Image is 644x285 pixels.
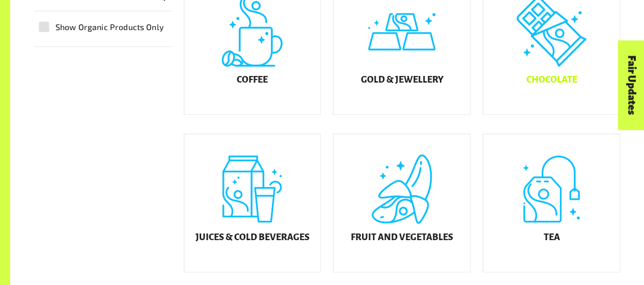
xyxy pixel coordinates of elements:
[526,75,577,85] h5: Chocolate
[237,75,268,85] h5: Coffee
[184,134,321,272] a: Juices & Cold Beverages
[195,232,309,243] h5: Juices & Cold Beverages
[543,232,559,243] h5: Tea
[483,134,620,272] a: Tea
[351,232,453,243] h5: Fruit and Vegetables
[55,21,164,33] span: Show Organic Products Only
[333,134,470,272] a: Fruit and Vegetables
[360,75,443,85] h5: Gold & Jewellery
